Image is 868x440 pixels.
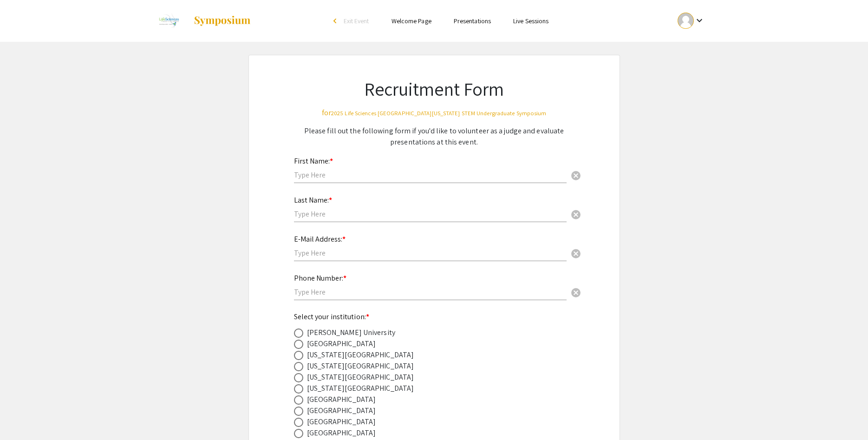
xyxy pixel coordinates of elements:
button: Clear [567,205,585,223]
div: [US_STATE][GEOGRAPHIC_DATA] [307,361,414,372]
mat-icon: Expand account dropdown [694,15,705,26]
a: Presentations [454,17,491,25]
div: [US_STATE][GEOGRAPHIC_DATA] [307,372,414,383]
input: Type Here [294,287,567,297]
input: Type Here [294,209,567,219]
a: 2025 Life Sciences South Florida STEM Undergraduate Symposium [153,9,252,33]
mat-label: Last Name: [294,195,332,205]
h1: Recruitment Form [294,78,574,100]
input: Type Here [294,170,567,180]
a: Welcome Page [392,17,431,25]
a: Live Sessions [513,17,548,25]
button: Clear [567,243,585,262]
span: cancel [570,248,581,259]
div: [GEOGRAPHIC_DATA] [307,416,376,427]
div: [PERSON_NAME] University [307,327,395,338]
span: Exit Event [344,17,369,25]
div: [GEOGRAPHIC_DATA] [307,427,376,439]
input: Type Here [294,248,567,258]
img: Symposium by ForagerOne [193,15,251,26]
div: [GEOGRAPHIC_DATA] [307,338,376,349]
div: arrow_back_ios [333,18,339,24]
p: Please fill out the following form if you'd like to volunteer as a judge and evaluate presentatio... [294,125,574,148]
button: Clear [567,282,585,301]
button: Expand account dropdown [668,10,715,31]
small: 2025 Life Sciences [GEOGRAPHIC_DATA][US_STATE] STEM Undergraduate Symposium [331,109,547,117]
div: for [294,107,574,118]
span: cancel [570,209,581,220]
span: cancel [570,170,581,181]
mat-label: Phone Number: [294,273,346,283]
span: cancel [570,287,581,298]
div: [US_STATE][GEOGRAPHIC_DATA] [307,349,414,361]
mat-label: E-Mail Address: [294,234,346,244]
img: 2025 Life Sciences South Florida STEM Undergraduate Symposium [153,9,184,33]
div: [US_STATE][GEOGRAPHIC_DATA] [307,383,414,394]
mat-label: Select your institution: [294,312,370,322]
div: [GEOGRAPHIC_DATA] [307,394,376,405]
iframe: Chat [7,398,39,433]
div: [GEOGRAPHIC_DATA] [307,405,376,416]
button: Clear [567,166,585,184]
mat-label: First Name: [294,156,333,166]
